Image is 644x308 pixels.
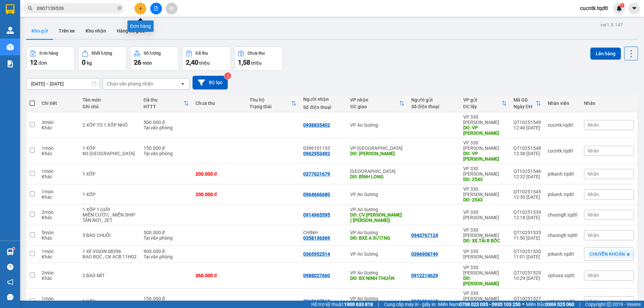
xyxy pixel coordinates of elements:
[463,238,507,243] div: DĐ: XE TẢI B BỐC
[250,104,291,109] div: Trạng thái
[463,97,501,103] div: VP gửi
[303,299,330,304] div: 0963107969
[584,101,634,106] div: Nhãn
[5,50,15,57] span: CR :
[350,275,404,281] div: DĐ: BX NINH THUẬN
[463,177,507,182] div: DĐ: 2543
[42,209,76,215] div: 2 món
[463,104,501,109] div: ĐC lấy
[199,60,210,66] span: triệu
[42,151,76,156] div: Khác
[42,270,76,275] div: 2 món
[87,22,134,31] div: 0938835402
[303,151,330,156] div: 0962953492
[83,212,137,223] div: MIỄN CƯỚC , MIỄN SHIP TÂN NƠI , ZET
[350,192,404,197] div: VP An Sương
[378,301,379,308] span: |
[344,302,373,307] strong: 1900 633 818
[144,104,183,109] div: HTTT
[350,151,404,156] div: DĐ: LÂM ĐỒNG
[42,235,76,241] div: Khác
[514,151,541,156] div: 12:38 [DATE]
[350,104,399,109] div: ĐC giao
[42,120,76,125] div: 3 món
[514,169,541,174] div: QT10251546
[620,3,625,8] sup: 1
[39,60,47,66] span: đơn
[196,273,243,278] div: 360.000 đ
[107,80,153,87] div: Chọn văn phòng nhận
[7,27,14,34] img: warehouse-icon
[303,122,330,128] div: 0938835402
[463,249,507,259] div: VP 330 [PERSON_NAME]
[575,4,613,12] span: cucntk.tqdtl
[26,23,53,39] button: Kho gửi
[150,3,162,14] button: file-add
[83,299,137,304] div: 1 XỐP
[83,145,137,151] div: 1 XỐP
[311,301,373,308] span: Hỗ trợ kỹ thuật:
[83,151,137,156] div: N3 HẢI LĂNG
[42,215,76,220] div: Khác
[127,20,154,32] div: Đơn hàng
[514,125,541,130] div: 12:40 [DATE]
[548,122,577,128] div: cucntk.tqdtl
[13,247,15,249] sup: 1
[117,6,121,10] span: close-circle
[303,192,330,197] div: 0964666680
[83,104,137,109] div: Ghi chú
[545,302,574,307] strong: 0369 525 060
[169,6,174,11] span: aim
[42,194,76,200] div: Khác
[411,97,457,103] div: Người gửi
[143,60,152,66] span: món
[411,233,438,238] div: 0943767124
[514,97,536,103] div: Mã GD
[463,125,507,136] div: DĐ: VP LONG HƯNG
[463,151,507,162] div: DĐ: VP LONG HƯNG
[251,60,262,66] span: triệu
[463,197,507,202] div: DĐ: 2543
[248,51,265,56] div: Chưa thu
[42,189,76,194] div: 1 món
[6,22,82,45] span: VP [PERSON_NAME]
[140,95,192,112] th: Toggle SortBy
[83,171,137,177] div: 1 XỐP
[144,51,161,56] div: Số lượng
[463,265,507,275] div: VP 330 [PERSON_NAME]
[347,95,408,112] th: Toggle SortBy
[92,51,112,56] div: Khối lượng
[579,301,580,308] span: |
[144,254,189,259] div: Tại văn phòng
[196,171,243,177] div: 200.000 đ
[628,3,640,14] button: caret-down
[548,212,577,218] div: chuonglt.tqdtl
[514,189,541,194] div: QT10251545
[438,301,521,308] span: Miền Nam
[144,151,189,156] div: Tại văn phòng
[350,296,404,301] div: VP An Sương
[590,48,621,60] button: Lên hàng
[514,270,541,275] div: QT10251529
[166,3,177,14] button: aim
[411,299,438,304] div: 0971394668
[303,273,330,278] div: 0988027660
[7,264,13,270] span: question-circle
[303,230,343,235] div: CHÍNH
[238,58,250,66] span: 1,58
[250,97,291,103] div: Thu hộ
[7,248,14,255] img: warehouse-icon
[548,148,577,153] div: cucntk.tqdtl
[303,97,343,102] div: Người nhận
[78,47,127,71] button: Khối lượng0kg
[42,296,76,301] div: 1 món
[350,207,404,212] div: VP An Sương
[548,233,577,238] div: chuonglt.tqdtl
[411,273,438,278] div: 0912214629
[5,49,83,57] div: 500.000
[144,125,189,130] div: Tại văn phòng
[26,47,75,71] button: Đơn hàng12đơn
[588,233,599,238] span: Nhãn
[144,97,183,103] div: Đã thu
[154,6,158,11] span: file-add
